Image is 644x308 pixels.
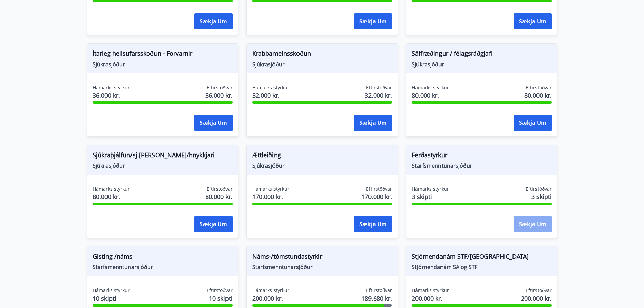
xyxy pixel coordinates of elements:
span: Hámarks styrkur [252,186,289,192]
span: 200.000 kr. [252,294,289,303]
span: Starfsmenntunarsjóður [412,162,552,169]
span: 189.680 kr. [361,294,392,303]
span: 10 skipti [93,294,130,303]
span: Starfsmenntunarsjóður [93,263,233,271]
button: Sækja um [514,216,552,232]
span: Sjúkrasjóður [252,162,392,169]
button: Sækja um [354,115,392,131]
button: Sækja um [194,216,233,232]
span: Eftirstöðvar [207,186,233,192]
span: Sjúkraþjálfun/sj.[PERSON_NAME]/hnykkjari [93,150,233,162]
span: Ítarleg heilsufarsskoðun - Forvarnir [93,49,233,61]
span: 170.000 kr. [361,192,392,201]
span: Eftirstöðvar [526,287,552,294]
span: 36.000 kr. [93,91,130,100]
span: Náms-/tómstundastyrkir [252,252,392,263]
span: Eftirstöðvar [526,84,552,91]
span: Eftirstöðvar [526,186,552,192]
span: 3 skipti [531,192,552,201]
span: 80.000 kr. [205,192,233,201]
button: Sækja um [514,115,552,131]
span: Starfsmenntunarsjóður [252,263,392,271]
span: Hámarks styrkur [93,84,130,91]
button: Sækja um [194,115,233,131]
span: Hámarks styrkur [93,186,130,192]
span: Sjúkrasjóður [93,61,233,68]
span: Stjórnendanám SA og STF [412,263,552,271]
span: Stjórnendanám STF/[GEOGRAPHIC_DATA] [412,252,552,263]
span: 200.000 kr. [521,294,552,303]
button: Sækja um [354,13,392,29]
span: Ættleiðing [252,150,392,162]
span: Gisting /náms [93,252,233,263]
span: 80.000 kr. [524,91,552,100]
span: Eftirstöðvar [366,84,392,91]
span: 32.000 kr. [252,91,289,100]
span: Hámarks styrkur [252,84,289,91]
span: 3 skipti [412,192,449,201]
span: Sjúkrasjóður [412,61,552,68]
span: 10 skipti [209,294,233,303]
span: Hámarks styrkur [412,287,449,294]
span: 36.000 kr. [205,91,233,100]
span: Ferðastyrkur [412,150,552,162]
span: Eftirstöðvar [366,287,392,294]
span: Krabbameinsskoðun [252,49,392,61]
span: 32.000 kr. [365,91,392,100]
span: 170.000 kr. [252,192,289,201]
span: Hámarks styrkur [93,287,130,294]
span: Eftirstöðvar [207,287,233,294]
span: 200.000 kr. [412,294,449,303]
span: Hámarks styrkur [412,84,449,91]
span: Eftirstöðvar [207,84,233,91]
span: Hámarks styrkur [412,186,449,192]
button: Sækja um [194,13,233,29]
button: Sækja um [514,13,552,29]
span: Sjúkrasjóður [93,162,233,169]
button: Sækja um [354,216,392,232]
span: Sálfræðingur / félagsráðgjafi [412,49,552,61]
span: Sjúkrasjóður [252,61,392,68]
span: 80.000 kr. [412,91,449,100]
span: 80.000 kr. [93,192,130,201]
span: Eftirstöðvar [366,186,392,192]
span: Hámarks styrkur [252,287,289,294]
